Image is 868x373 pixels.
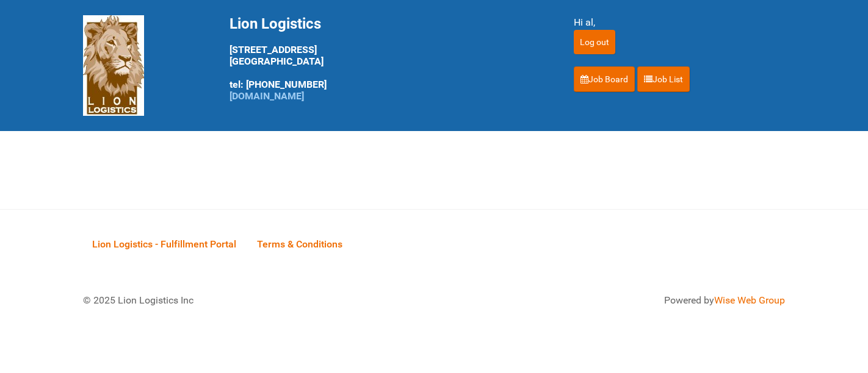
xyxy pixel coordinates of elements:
input: Log out [574,30,615,54]
a: Terms & Conditions [248,225,352,263]
div: Powered by [449,293,785,308]
div: © 2025 Lion Logistics Inc [74,284,428,317]
a: Lion Logistics - Fulfillment Portal [83,225,245,263]
div: [STREET_ADDRESS] [GEOGRAPHIC_DATA] tel: [PHONE_NUMBER] [230,15,543,102]
span: Lion Logistics - Fulfillment Portal [92,238,236,250]
span: Lion Logistics [230,15,321,32]
img: Lion Logistics [83,15,144,116]
a: Job Board [574,66,635,92]
span: Terms & Conditions [257,238,342,250]
a: Job List [637,66,690,92]
a: [DOMAIN_NAME] [230,90,304,102]
div: Hi al, [574,15,785,30]
a: Lion Logistics [83,59,144,71]
a: Wise Web Group [714,294,785,306]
